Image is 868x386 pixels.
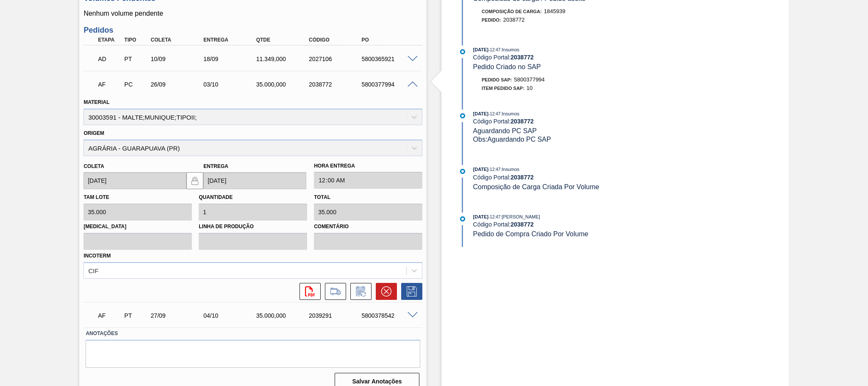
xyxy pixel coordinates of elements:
[203,163,228,169] label: Entrega
[503,17,525,23] span: 2038772
[149,56,208,62] div: 10/09/2025
[201,81,261,88] div: 03/10/2025
[96,37,123,43] div: Etapa
[372,283,397,300] div: Cancelar pedido
[83,221,192,233] label: [MEDICAL_DATA]
[473,183,599,190] span: Composição de Carga Criada Por Volume
[254,56,313,62] div: 11.349,000
[473,127,537,134] span: Aguardando PC SAP
[122,56,150,62] div: Pedido de Transferência
[307,56,366,62] div: 2027106
[482,17,501,22] span: Pedido :
[460,216,465,221] img: atual
[473,47,488,52] span: [DATE]
[201,312,261,319] div: 04/10/2025
[488,215,500,219] span: - 12:47
[295,283,321,300] div: Abrir arquivo PDF
[186,172,203,189] button: locked
[346,283,372,300] div: Informar alteração no pedido
[96,50,123,68] div: Aguardando Descarga
[314,194,330,200] label: Total
[122,312,150,319] div: Pedido de Transferência
[83,99,109,105] label: Material
[149,37,208,43] div: Coleta
[201,37,261,43] div: Entrega
[500,167,519,172] span: : Insumos
[500,111,519,116] span: : Insumos
[203,172,306,189] input: dd/mm/yyyy
[527,85,532,91] span: 10
[514,76,545,83] span: 5800377994
[83,253,111,259] label: Incoterm
[473,167,488,172] span: [DATE]
[473,230,588,238] span: Pedido de Compra Criado Por Volume
[460,49,465,54] img: atual
[96,306,123,325] div: Aguardando Faturamento
[83,172,186,189] input: dd/mm/yyyy
[482,86,524,91] span: Item pedido SAP:
[83,26,422,35] h3: Pedidos
[199,221,307,233] label: Linha de Produção
[321,283,346,300] div: Ir para Composição de Carga
[473,174,674,181] div: Código Portal:
[96,75,123,94] div: Aguardando Faturamento
[83,194,109,200] label: Tam lote
[307,312,366,319] div: 2039291
[98,312,121,319] p: AF
[254,312,313,319] div: 35.000,000
[360,56,419,62] div: 5800365921
[460,113,465,118] img: atual
[473,221,674,228] div: Código Portal:
[473,54,674,61] div: Código Portal:
[397,283,422,300] div: Salvar Pedido
[314,221,422,233] label: Comentário
[83,163,104,169] label: Coleta
[482,77,512,82] span: Pedido SAP:
[307,37,366,43] div: Código
[190,176,200,186] img: locked
[460,169,465,174] img: atual
[83,130,104,136] label: Origem
[488,48,500,52] span: - 12:47
[482,9,542,14] span: Composição de Carga :
[254,81,313,88] div: 35.000,000
[307,81,366,88] div: 2038772
[510,221,534,228] strong: 2038772
[254,37,313,43] div: Qtde
[86,327,420,340] label: Anotações
[360,37,419,43] div: PO
[473,111,488,116] span: [DATE]
[473,118,674,125] div: Código Portal:
[98,56,121,62] p: AD
[122,81,150,88] div: Pedido de Compra
[473,214,488,219] span: [DATE]
[510,118,534,125] strong: 2038772
[88,267,98,274] div: CIF
[199,194,233,200] label: Quantidade
[149,312,208,319] div: 27/09/2025
[510,174,534,181] strong: 2038772
[360,312,419,319] div: 5800378542
[510,54,534,61] strong: 2038772
[201,56,261,62] div: 18/09/2025
[500,47,519,52] span: : Insumos
[473,136,551,143] span: Obs: Aguardando PC SAP
[488,112,500,116] span: - 12:47
[488,167,500,172] span: - 12:47
[500,214,540,219] span: : [PERSON_NAME]
[122,37,150,43] div: Tipo
[473,63,541,70] span: Pedido Criado no SAP
[360,81,419,88] div: 5800377994
[544,8,566,14] span: 1845939
[149,81,208,88] div: 26/09/2025
[83,10,422,17] p: Nenhum volume pendente
[98,81,121,88] p: AF
[314,160,422,172] label: Hora Entrega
